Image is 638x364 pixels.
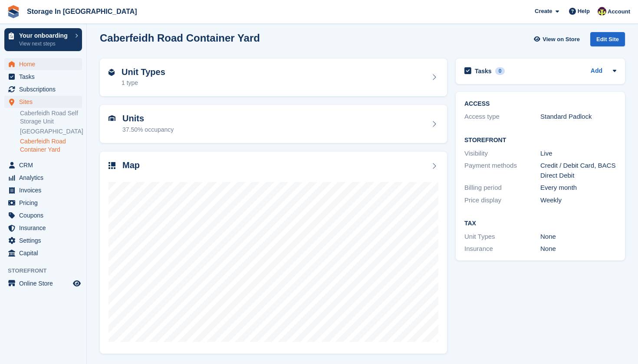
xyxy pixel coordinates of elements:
span: Invoices [19,184,71,196]
img: Colin Wood [598,7,606,16]
a: Storage In [GEOGRAPHIC_DATA] [23,4,141,19]
div: Billing period [464,183,540,193]
span: Home [19,58,71,70]
h2: Map [122,160,140,170]
div: 1 type [122,78,165,88]
h2: Tasks [475,67,492,75]
span: Account [608,7,630,16]
h2: Units [122,114,174,123]
img: unit-icn-7be61d7bf1b0ce9d3e12c5938cc71ed9869f7b940bace4675aadf7bd6d80202e.svg [109,115,115,121]
span: Help [578,7,590,16]
div: Payment methods [464,161,540,180]
div: Live [540,149,616,159]
a: menu [4,247,82,259]
p: Your onboarding [19,32,71,39]
div: Edit Site [590,32,625,46]
span: CRM [19,159,71,171]
h2: Storefront [464,137,616,144]
div: Price display [464,195,540,205]
a: Preview store [72,278,82,289]
div: Insurance [464,244,540,254]
a: Map [100,152,447,354]
span: Analytics [19,172,71,184]
span: Create [535,7,552,16]
a: View on Store [533,32,583,46]
h2: Unit Types [122,67,165,77]
h2: Tax [464,220,616,227]
a: Your onboarding View next steps [4,28,82,51]
div: Weekly [540,195,616,205]
h2: Caberfeidh Road Container Yard [100,32,260,44]
div: Standard Padlock [540,112,616,122]
img: unit-type-icn-2b2737a686de81e16bb02015468b77c625bbabd49415b5ef34ead5e3b44a266d.svg [109,69,115,76]
span: Online Store [19,277,71,289]
a: menu [4,222,82,234]
a: Add [591,66,602,76]
div: Access type [464,112,540,122]
div: 0 [495,67,505,75]
a: [GEOGRAPHIC_DATA] [20,127,82,136]
a: menu [4,172,82,184]
a: Unit Types 1 type [100,58,447,97]
a: Caberfeidh Road Self Storage Unit [20,109,82,126]
a: menu [4,234,82,247]
a: menu [4,96,82,108]
a: menu [4,83,82,95]
span: Settings [19,234,71,247]
a: Caberfeidh Road Container Yard [20,137,82,154]
span: Coupons [19,209,71,221]
div: Every month [540,183,616,193]
div: None [540,232,616,242]
span: Insurance [19,222,71,234]
a: menu [4,71,82,83]
a: menu [4,58,82,70]
span: Sites [19,96,71,108]
a: menu [4,209,82,221]
a: menu [4,197,82,209]
span: Tasks [19,71,71,83]
span: Pricing [19,197,71,209]
a: Edit Site [590,32,625,50]
h2: ACCESS [464,101,616,107]
span: Capital [19,247,71,259]
img: map-icn-33ee37083ee616e46c38cad1a60f524a97daa1e2b2c8c0bc3eb3415660979fc1.svg [109,162,115,169]
a: Units 37.50% occupancy [100,105,447,143]
p: View next steps [19,40,71,48]
div: Visibility [464,149,540,159]
a: menu [4,159,82,171]
div: Unit Types [464,232,540,242]
span: Storefront [8,266,86,275]
img: stora-icon-8386f47178a22dfd0bd8f6a31ec36ba5ce8667c1dd55bd0f319d3a0aa187defe.svg [7,5,20,18]
div: Credit / Debit Card, BACS Direct Debit [540,161,616,180]
div: 37.50% occupancy [122,125,174,134]
div: None [540,244,616,254]
a: menu [4,184,82,196]
span: Subscriptions [19,83,71,95]
span: View on Store [543,35,580,44]
a: menu [4,277,82,289]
